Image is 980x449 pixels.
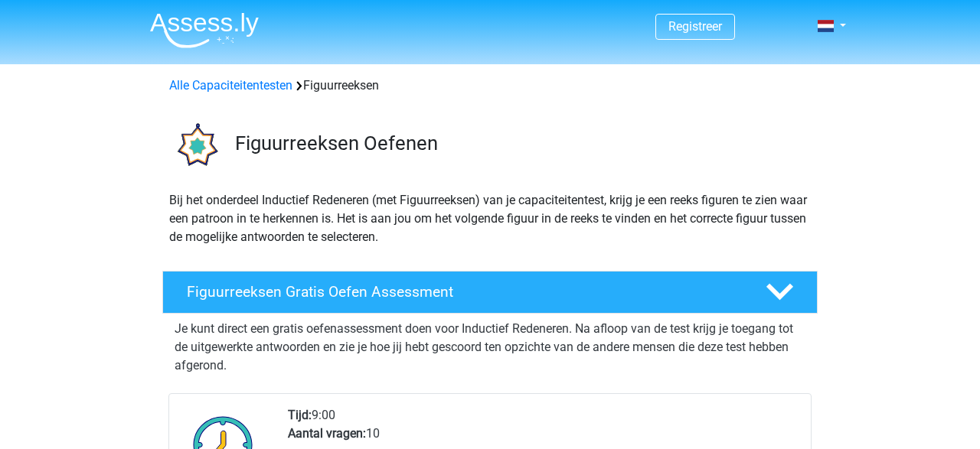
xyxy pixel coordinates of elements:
[156,271,824,314] a: Figuurreeksen Gratis Oefen Assessment
[163,76,817,95] div: Figuurreeksen
[187,283,741,301] h4: Figuurreeksen Gratis Oefen Assessment
[169,78,292,93] a: Alle Capaciteitentesten
[668,19,722,34] a: Registreer
[169,191,811,246] p: Bij het onderdeel Inductief Redeneren (met Figuurreeksen) van je capaciteitentest, krijg je een r...
[288,426,366,441] b: Aantal vragen:
[235,132,805,155] h3: Figuurreeksen Oefenen
[163,113,228,178] img: figuurreeksen
[150,12,259,48] img: Assessly
[288,408,312,422] b: Tijd:
[175,320,805,375] p: Je kunt direct een gratis oefenassessment doen voor Inductief Redeneren. Na afloop van de test kr...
